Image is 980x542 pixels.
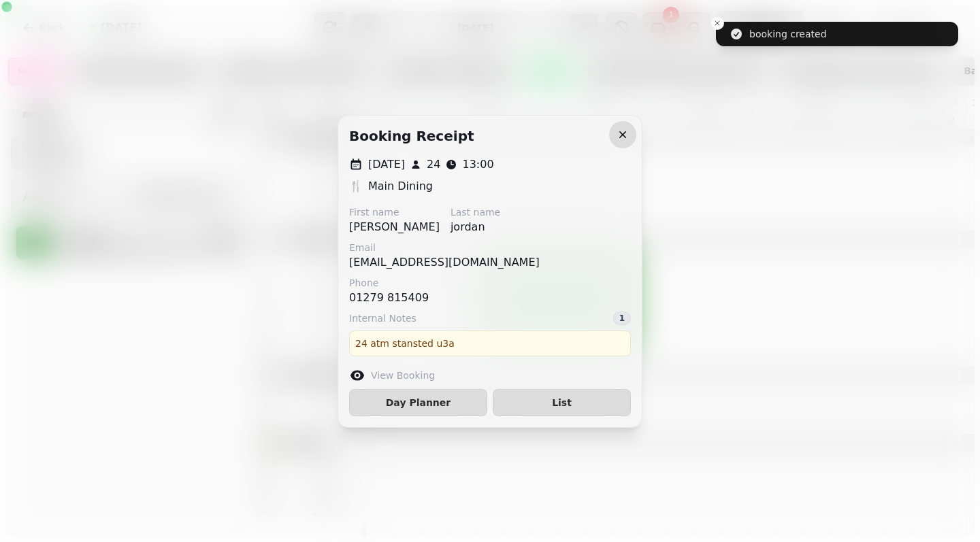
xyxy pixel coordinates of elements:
h2: Booking receipt [349,126,474,146]
p: [PERSON_NAME] [349,219,440,235]
span: List [504,398,619,407]
p: 🍴 [349,178,363,194]
p: 24 [427,156,440,173]
p: 01279 815409 [349,290,429,306]
div: 24 atm stansted u3a [349,331,631,356]
p: [EMAIL_ADDRESS][DOMAIN_NAME] [349,254,540,271]
p: Main Dining [368,178,433,194]
p: jordan [451,219,500,235]
span: Day Planner [361,398,476,407]
label: Last name [451,205,500,219]
button: List [493,389,631,416]
p: 13:00 [462,156,493,173]
label: Email [349,241,540,254]
label: View Booking [371,369,435,382]
div: 1 [613,311,631,325]
button: Day Planner [349,389,487,416]
span: Internal Notes [349,311,416,325]
p: [DATE] [368,156,405,173]
label: Phone [349,276,429,290]
label: First name [349,205,440,219]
